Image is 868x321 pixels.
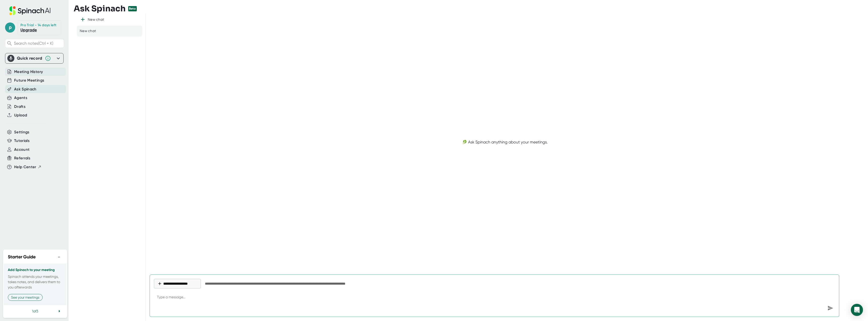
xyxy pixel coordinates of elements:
span: 1 of 3 [32,309,38,313]
a: Upgrade [20,28,37,32]
span: p [5,22,15,33]
span: Search notes (Ctrl + K) [14,41,53,46]
h2: Starter Guide [8,254,36,260]
button: Tutorials [14,138,30,144]
h3: Ask Spinach [74,4,126,13]
div: New chat [88,17,104,22]
div: Pro Trial - 14 days left [20,23,56,28]
div: Quick record [17,56,42,61]
p: Spinach attends your meetings, takes notes, and delivers them to you afterwards [8,274,62,290]
button: − [56,253,62,261]
button: Upload [14,112,27,118]
button: Agents [14,95,27,101]
button: Meeting History [14,69,43,75]
h3: Add Spinach to your meeting [8,268,62,272]
div: Send message [826,304,835,313]
div: Quick record [7,53,61,63]
button: Ask Spinach [14,86,37,92]
button: Account [14,147,30,153]
span: Help Center [14,164,36,170]
button: Referrals [14,155,30,161]
div: 🥬 Ask Spinach anything about your meetings. [462,140,548,144]
div: Open Intercom Messenger [851,304,863,316]
button: See your meetings [8,294,43,301]
button: Future Meetings [14,78,44,83]
button: Help Center [14,164,42,170]
div: Beta [128,6,137,11]
button: Drafts [14,104,25,110]
div: New chat [80,29,96,34]
button: Settings [14,129,30,135]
